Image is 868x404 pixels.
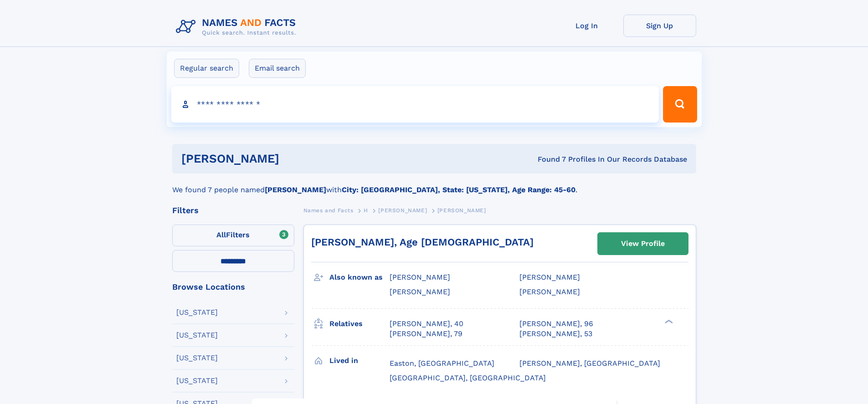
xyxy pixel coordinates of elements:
div: Filters [172,206,294,215]
a: [PERSON_NAME] [378,205,427,216]
a: [PERSON_NAME], 96 [519,319,593,329]
div: [US_STATE] [176,309,218,316]
span: [PERSON_NAME] [437,207,486,214]
h3: Relatives [329,316,390,332]
span: Easton, [GEOGRAPHIC_DATA] [390,359,494,368]
b: City: [GEOGRAPHIC_DATA], State: [US_STATE], Age Range: 45-60 [342,185,575,194]
span: [PERSON_NAME], [GEOGRAPHIC_DATA] [519,359,660,368]
label: Email search [249,59,306,78]
h1: [PERSON_NAME] [181,153,409,164]
span: [PERSON_NAME] [390,273,450,281]
div: [US_STATE] [176,354,218,362]
input: search input [171,86,659,123]
div: ❯ [663,318,673,324]
div: Browse Locations [172,283,294,291]
span: [PERSON_NAME] [519,273,580,281]
a: [PERSON_NAME], 40 [390,319,463,329]
a: Log In [550,15,623,37]
div: Found 7 Profiles In Our Records Database [408,154,687,164]
button: Search Button [663,86,697,123]
span: [GEOGRAPHIC_DATA], [GEOGRAPHIC_DATA] [390,373,546,382]
span: [PERSON_NAME] [519,287,580,296]
a: Names and Facts [303,205,354,216]
a: [PERSON_NAME], 79 [390,329,462,339]
label: Filters [172,225,294,246]
div: [US_STATE] [176,377,218,384]
span: All [216,230,226,239]
span: H [364,207,368,214]
div: We found 7 people named with . [172,174,696,195]
a: [PERSON_NAME], Age [DEMOGRAPHIC_DATA] [311,236,534,248]
a: [PERSON_NAME], 53 [519,329,592,339]
h3: Lived in [329,353,390,368]
b: [PERSON_NAME] [265,185,326,194]
span: [PERSON_NAME] [390,287,450,296]
div: View Profile [621,233,665,254]
span: [PERSON_NAME] [378,207,427,214]
a: Sign Up [623,15,696,37]
label: Regular search [174,59,239,78]
img: Logo Names and Facts [172,15,303,39]
div: [US_STATE] [176,332,218,339]
h3: Also known as [329,270,390,285]
a: View Profile [598,233,688,255]
a: H [364,205,368,216]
